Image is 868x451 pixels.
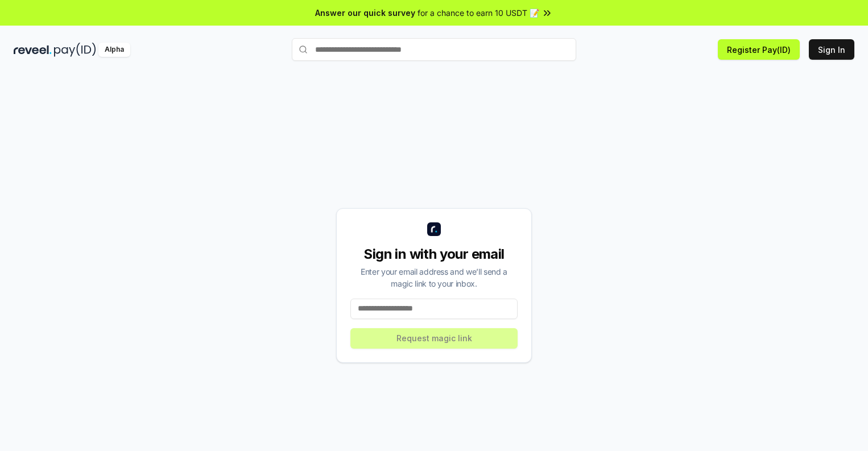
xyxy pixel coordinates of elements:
button: Sign In [809,39,854,60]
img: pay_id [54,43,96,57]
span: for a chance to earn 10 USDT 📝 [418,7,539,19]
span: Answer our quick survey [315,7,415,19]
div: Sign in with your email [350,245,518,263]
img: reveel_dark [14,43,52,57]
div: Alpha [98,43,130,57]
button: Register Pay(ID) [718,39,800,60]
img: logo_small [427,222,441,236]
div: Enter your email address and we’ll send a magic link to your inbox. [350,266,518,289]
